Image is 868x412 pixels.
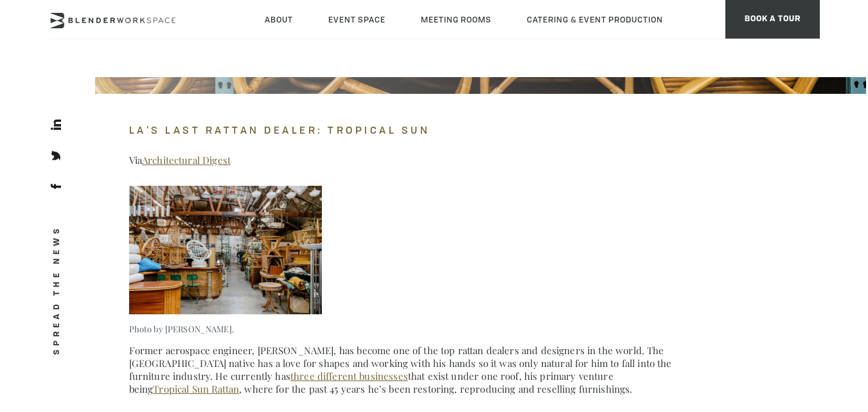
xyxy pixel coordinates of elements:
[51,225,64,355] span: SPREAD THE NEWS
[129,120,675,141] h4: LA’s Last Rattan Dealer: Tropical Sun
[290,370,408,382] a: three different businesses
[129,154,675,166] p: Via
[142,154,231,166] a: Architectural Digest
[129,344,675,395] p: Former aerospace engineer, [PERSON_NAME], has become one of the top rattan dealers and designers ...
[153,382,239,395] a: Tropical Sun Rattan
[129,323,328,334] p: Photo by [PERSON_NAME].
